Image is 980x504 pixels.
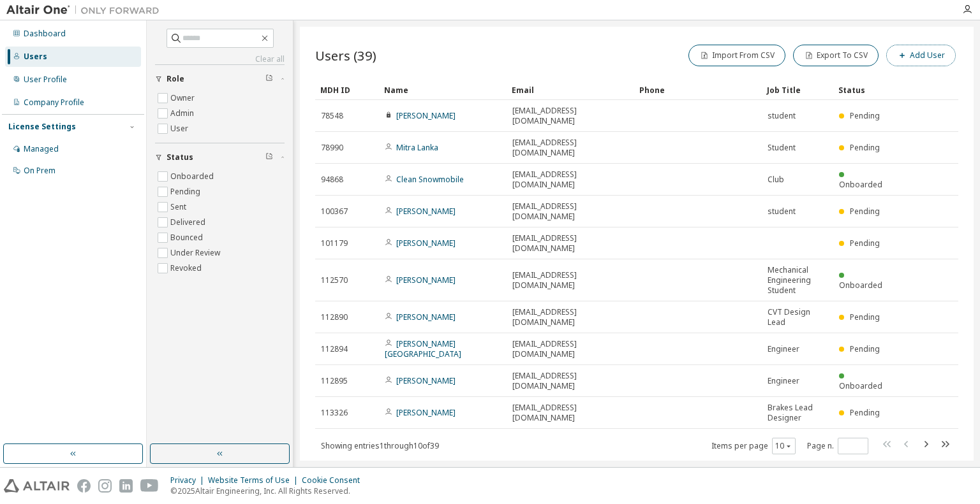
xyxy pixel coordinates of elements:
span: [EMAIL_ADDRESS][DOMAIN_NAME] [512,403,628,423]
span: 112570 [321,275,348,285]
span: Engineer [768,376,799,386]
div: On Prem [24,166,56,176]
a: [PERSON_NAME] [396,206,456,217]
label: Delivered [170,215,208,230]
span: CVT Design Lead [768,307,828,328]
a: [PERSON_NAME] [396,312,456,322]
span: 101179 [321,238,348,248]
p: © 2025 Altair Engineering, Inc. All Rights Reserved. [170,486,367,496]
div: MDH ID [320,80,374,100]
span: [EMAIL_ADDRESS][DOMAIN_NAME] [512,339,628,359]
span: Pending [850,343,880,354]
span: Pending [850,407,880,418]
span: Brakes Lead Designer [768,403,828,423]
div: Managed [24,144,59,154]
img: linkedin.svg [119,479,133,493]
a: [PERSON_NAME][GEOGRAPHIC_DATA] [385,338,461,359]
a: [PERSON_NAME] [396,110,456,121]
span: Onboarded [839,179,882,190]
div: Email [512,80,629,100]
div: Website Terms of Use [208,475,302,486]
span: Student [768,143,796,153]
span: [EMAIL_ADDRESS][DOMAIN_NAME] [512,307,628,328]
div: Phone [639,80,757,100]
span: Mechanical Engineering Student [768,265,828,296]
span: 100367 [321,206,348,217]
div: License Settings [8,122,76,132]
div: Users [24,52,47,62]
span: student [768,206,796,217]
a: [PERSON_NAME] [396,238,456,248]
span: Role [167,74,184,84]
span: Pending [850,206,880,217]
span: [EMAIL_ADDRESS][DOMAIN_NAME] [512,169,628,190]
span: 112895 [321,376,348,386]
span: student [768,111,796,121]
div: User Profile [24,75,67,85]
span: 78548 [321,111,343,121]
span: Showing entries 1 through 10 of 39 [321,440,439,451]
a: [PERSON_NAME] [396,407,456,418]
img: altair_logo.svg [4,479,70,493]
span: 112894 [321,344,348,354]
div: Dashboard [24,29,66,39]
span: [EMAIL_ADDRESS][DOMAIN_NAME] [512,233,628,254]
span: [EMAIL_ADDRESS][DOMAIN_NAME] [512,201,628,222]
span: 112890 [321,312,348,322]
a: [PERSON_NAME] [396,275,456,285]
span: [EMAIL_ADDRESS][DOMAIN_NAME] [512,270,628,291]
span: Pending [850,110,880,121]
label: Bounced [170,230,205,245]
span: Status [167,152,193,162]
span: [EMAIL_ADDRESS][DOMAIN_NAME] [512,106,628,126]
label: Under Review [170,245,223,261]
span: Users (39) [315,47,376,64]
button: 10 [775,441,792,451]
span: [EMAIL_ADDRESS][DOMAIN_NAME] [512,371,628,391]
label: Admin [170,106,197,121]
span: Pending [850,142,880,153]
label: Pending [170,184,203,199]
span: Items per page [711,438,796,454]
button: Import From CSV [688,45,785,66]
span: 94868 [321,175,343,185]
span: Clear filter [265,152,273,162]
label: Sent [170,199,189,215]
label: Onboarded [170,169,216,184]
img: Altair One [6,4,166,17]
div: Status [838,80,892,100]
img: instagram.svg [98,479,112,493]
a: [PERSON_NAME] [396,375,456,386]
span: 78990 [321,143,343,153]
span: Onboarded [839,380,882,391]
div: Company Profile [24,97,84,108]
label: Revoked [170,261,204,276]
a: Clear all [155,54,285,64]
span: [EMAIL_ADDRESS][DOMAIN_NAME] [512,138,628,158]
img: facebook.svg [77,479,91,493]
span: Onboarded [839,280,882,291]
div: Job Title [767,80,828,100]
span: 113326 [321,408,348,418]
div: Privacy [170,475,208,486]
span: Page n. [807,438,868,454]
button: Role [155,65,285,93]
div: Name [384,80,501,100]
button: Status [155,143,285,171]
span: Club [768,175,784,185]
label: Owner [170,90,197,106]
span: Pending [850,238,880,248]
button: Add User [886,45,956,66]
label: User [170,121,191,136]
span: Clear filter [265,74,273,84]
span: Engineer [768,344,799,354]
a: Clean Snowmobile [396,174,464,185]
button: Export To CSV [793,45,879,66]
a: Mitra Lanka [396,142,438,153]
span: Pending [850,312,880,322]
div: Cookie Consent [302,475,367,486]
img: youtube.svg [140,479,159,493]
